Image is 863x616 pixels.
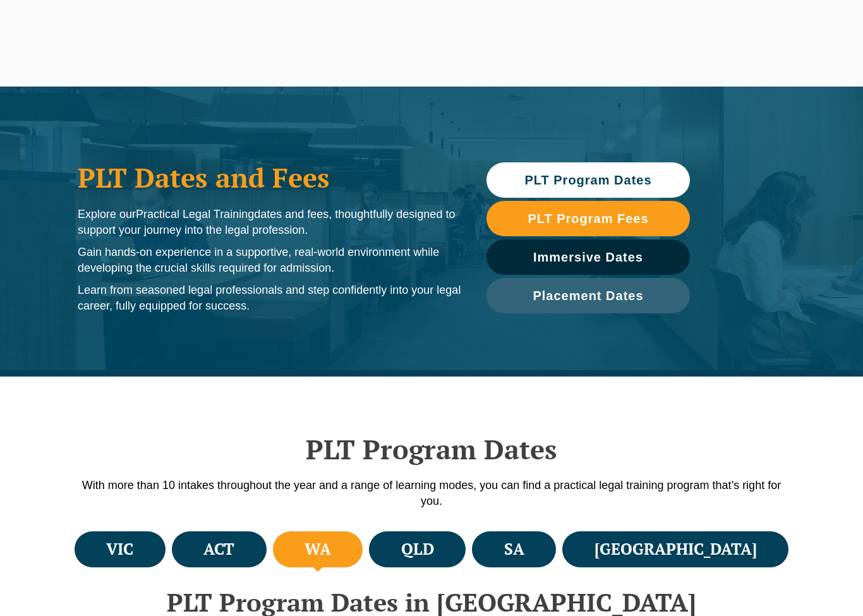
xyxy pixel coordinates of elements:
[486,162,690,198] a: PLT Program Dates
[486,201,690,236] a: PLT Program Fees
[528,212,648,225] span: PLT Program Fees
[71,478,792,509] p: With more than 10 intakes throughout the year and a range of learning modes, you can find a pract...
[203,539,234,560] h4: ACT
[524,174,651,186] span: PLT Program Dates
[78,282,461,314] p: Learn from seasoned legal professionals and step confidently into your legal career, fully equipp...
[78,162,461,193] h1: PLT Dates and Fees
[106,539,133,560] h4: VIC
[504,539,524,560] h4: SA
[305,539,331,560] h4: WA
[533,289,643,302] span: Placement Dates
[486,278,690,313] a: Placement Dates
[78,207,461,238] p: Explore our dates and fees, thoughtfully designed to support your journey into the legal profession.
[594,539,757,560] h4: [GEOGRAPHIC_DATA]
[401,539,434,560] h4: QLD
[486,239,690,275] a: Immersive Dates
[71,588,792,616] h2: PLT Program Dates in [GEOGRAPHIC_DATA]
[533,251,643,263] span: Immersive Dates
[78,245,461,276] p: Gain hands-on experience in a supportive, real-world environment while developing the crucial ski...
[71,433,792,465] h2: PLT Program Dates
[136,208,254,220] span: Practical Legal Training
